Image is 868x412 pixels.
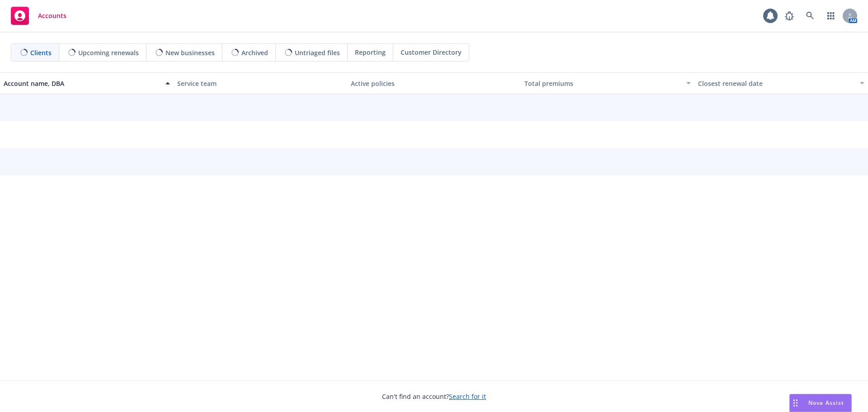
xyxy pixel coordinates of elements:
button: Nova Assist [789,394,852,412]
span: New businesses [165,48,215,57]
a: Search [801,7,819,25]
button: Active policies [347,72,521,94]
span: Can't find an account? [382,392,486,401]
span: Untriaged files [295,48,340,57]
button: Total premiums [521,72,694,94]
div: Total premiums [524,79,681,88]
div: Drag to move [790,394,801,412]
span: Archived [241,48,268,57]
span: Upcoming renewals [78,48,139,57]
a: Switch app [822,7,840,25]
span: Accounts [38,12,66,19]
a: Accounts [7,3,70,28]
button: Service team [174,72,347,94]
div: Service team [177,79,344,88]
span: Reporting [355,47,386,57]
span: Customer Directory [401,47,462,57]
div: Closest renewal date [698,79,854,88]
span: Nova Assist [808,399,844,407]
div: Active policies [351,79,517,88]
span: Clients [30,48,52,57]
a: Search for it [449,392,486,401]
button: Closest renewal date [694,72,868,94]
div: Account name, DBA [4,79,160,88]
a: Report a Bug [780,7,798,25]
